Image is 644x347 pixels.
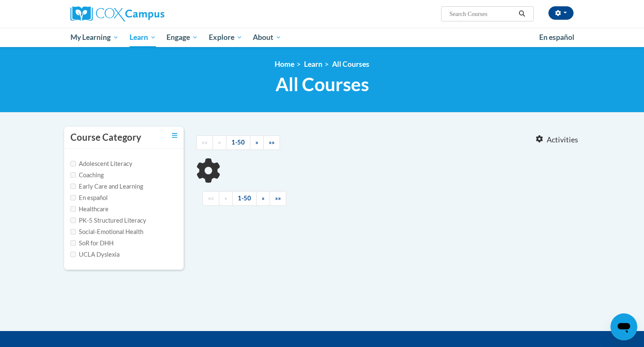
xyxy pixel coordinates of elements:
span: » [262,195,265,202]
a: Begining [196,135,213,150]
a: Next [256,191,270,206]
a: En español [534,29,580,46]
a: 1-50 [226,135,250,150]
input: Checkbox for Options [70,195,76,200]
span: About [253,32,281,42]
a: Home [275,60,294,68]
span: « [224,195,227,202]
a: End [263,135,280,150]
a: Cox Campus [70,6,230,21]
label: Healthcare [70,205,109,214]
span: En español [539,33,574,42]
label: En español [70,193,108,202]
span: »» [275,195,281,202]
span: »» [269,139,275,146]
a: 1-50 [232,191,257,206]
input: Search Courses [449,9,516,19]
label: UCLA Dyslexia [70,250,119,259]
input: Checkbox for Options [70,218,76,223]
span: All Courses [275,73,369,95]
span: » [255,139,258,146]
a: Previous [213,135,226,150]
a: About [248,28,287,47]
button: Account Settings [548,6,574,20]
input: Checkbox for Options [70,252,76,257]
button: Search [516,9,528,19]
span: «« [202,139,208,146]
a: Next [250,135,264,150]
span: Learn [130,32,156,42]
iframe: Button to launch messaging window [610,313,637,340]
a: Previous [219,191,233,206]
input: Checkbox for Options [70,229,76,234]
span: Engage [166,32,198,42]
label: Social-Emotional Health [70,227,143,237]
input: Checkbox for Options [70,184,76,189]
input: Checkbox for Options [70,172,76,178]
span: « [218,139,221,146]
a: Learn [124,28,161,47]
div: Main menu [58,28,586,47]
a: Explore [203,28,248,47]
a: All Courses [332,60,369,68]
a: End [270,191,286,206]
input: Checkbox for Options [70,206,76,212]
label: Coaching [70,171,104,180]
input: Checkbox for Options [70,161,76,166]
a: Toggle collapse [172,131,177,140]
a: My Learning [65,28,124,47]
label: Adolescent Literacy [70,159,132,168]
span: Explore [209,32,242,42]
a: Learn [304,60,322,68]
span: My Learning [70,32,119,42]
img: Cox Campus [70,6,164,21]
h3: Course Category [70,131,141,144]
span: «« [208,195,214,202]
label: PK-5 Structured Literacy [70,216,146,225]
input: Checkbox for Options [70,240,76,246]
label: SoR for DHH [70,239,114,248]
a: Engage [161,28,203,47]
a: Begining [203,191,219,206]
label: Early Care and Learning [70,182,143,191]
span: Activities [547,135,578,145]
